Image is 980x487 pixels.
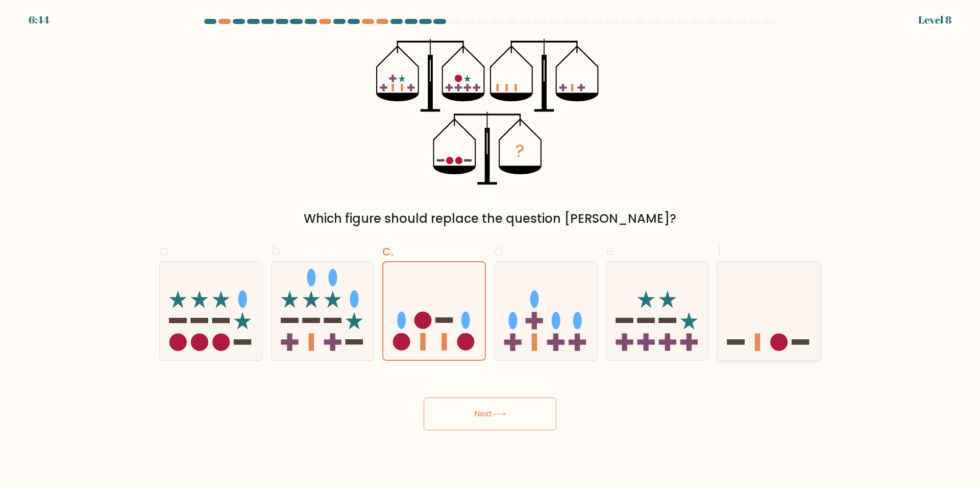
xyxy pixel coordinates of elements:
[516,139,525,163] tspan: ?
[606,241,617,261] span: e.
[382,241,394,261] span: c.
[165,210,815,228] div: Which figure should replace the question [PERSON_NAME]?
[424,398,556,430] button: Next
[159,241,171,261] span: a.
[271,241,283,261] span: b.
[29,12,50,28] div: 6:44
[494,241,506,261] span: d.
[717,241,724,261] span: f.
[918,12,951,28] div: Level 8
